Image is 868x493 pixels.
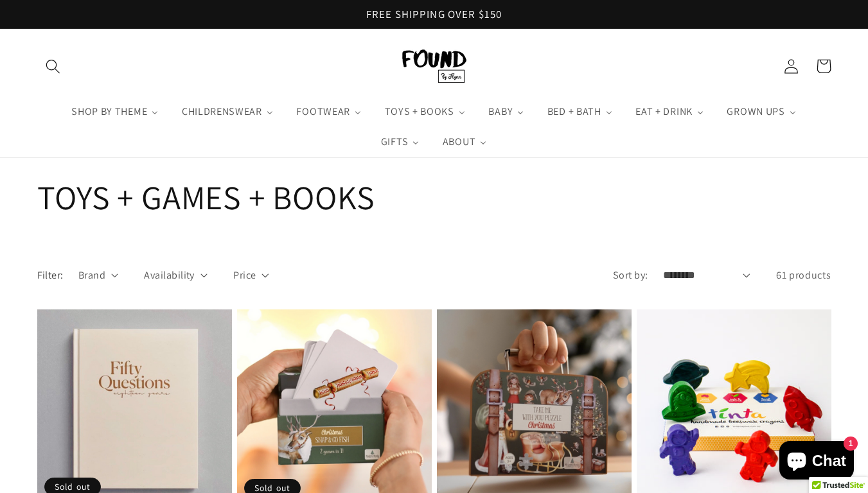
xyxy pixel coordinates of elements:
span: ABOUT [440,135,477,148]
a: SHOP BY THEME [60,96,170,127]
span: Price [233,268,256,282]
a: TOYS + BOOKS [373,96,477,127]
span: SHOP BY THEME [69,105,148,118]
h1: TOYS + GAMES + BOOKS [37,177,831,219]
span: BED + BATH [545,105,603,118]
span: CHILDRENSWEAR [179,105,263,118]
span: EAT + DRINK [633,105,694,118]
a: GROWN UPS [716,96,808,127]
a: ABOUT [431,127,499,158]
summary: Brand [78,268,118,282]
label: Sort by: [613,268,648,282]
a: EAT + DRINK [624,96,716,127]
span: Brand [78,268,105,282]
a: FOOTWEAR [285,96,373,127]
a: GIFTS [369,127,431,158]
a: BABY [477,96,536,127]
a: CHILDRENSWEAR [170,96,285,127]
summary: Search [37,50,70,83]
span: GROWN UPS [724,105,786,118]
span: BABY [486,105,514,118]
span: Availability [144,268,195,282]
summary: Price [233,268,269,282]
summary: Availability [144,268,208,282]
span: GIFTS [378,135,409,148]
h2: Filter: [37,268,64,282]
a: BED + BATH [536,96,624,127]
img: FOUND By Flynn logo [402,49,466,83]
span: TOYS + BOOKS [382,105,456,118]
span: FOOTWEAR [294,105,351,118]
span: 61 products [776,268,831,282]
inbox-online-store-chat: Shopify online store chat [775,441,858,483]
